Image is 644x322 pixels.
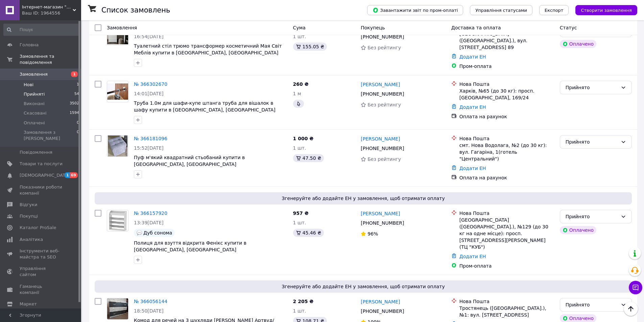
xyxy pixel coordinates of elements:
div: Оплачено [560,40,596,48]
span: Нові [24,82,33,88]
a: Пуф м'який квадратний стьобаний купити в [GEOGRAPHIC_DATA], [GEOGRAPHIC_DATA] [134,155,245,167]
span: Покупці [20,213,38,219]
span: 1 м [293,91,301,96]
span: 2 205 ₴ [293,299,314,304]
a: № 366056144 [134,299,167,304]
div: Оплата на рахунок [459,174,554,181]
span: Без рейтингу [367,45,401,50]
div: Пром-оплата [459,263,554,269]
div: Оплачено [560,226,596,234]
div: Нова Пошта [459,135,554,142]
a: [PERSON_NAME] [361,81,400,88]
div: 45.46 ₴ [293,229,324,237]
span: 1 000 ₴ [293,136,314,141]
span: Cума [293,25,306,30]
span: Управління статусами [475,8,527,13]
span: Без рейтингу [367,102,401,107]
button: Створити замовлення [575,5,637,15]
button: Експорт [539,5,569,15]
span: Прийняті [24,91,45,97]
input: Пошук [3,24,80,36]
button: Завантажити звіт по пром-оплаті [367,5,463,15]
a: Фото товару [107,210,128,231]
span: 18:50[DATE] [134,308,164,314]
div: [GEOGRAPHIC_DATA] ([GEOGRAPHIC_DATA].), вул. [STREET_ADDRESS] 89 [459,30,554,51]
span: 0 [77,129,79,142]
div: Харків, №65 (до 30 кг): просп. [GEOGRAPHIC_DATA], 169/24 [459,88,554,101]
div: Прийнято [566,213,618,220]
div: Прийнято [566,84,618,91]
span: Завантажити звіт по пром-оплаті [373,7,458,13]
img: Фото товару [108,210,127,231]
div: [PHONE_NUMBER] [359,306,405,316]
span: 96% [367,231,378,237]
span: Інтернет-магазин "Шафа-купе" [22,4,73,10]
div: смт. Нова Водолага, №2 (до 30 кг): вул. Гагаріна, 1(готель "Центральний") [459,142,554,162]
a: Додати ЕН [459,166,486,171]
span: Створити замовлення [581,8,632,13]
a: № 366157920 [134,210,167,216]
a: Фото товару [107,298,128,320]
button: Чат з покупцем [629,281,642,294]
span: Згенеруйте або додайте ЕН у замовлення, щоб отримати оплату [97,283,629,290]
a: Створити замовлення [569,7,637,13]
span: Полиця для взуття відкрита Фенікс купити в [GEOGRAPHIC_DATA], [GEOGRAPHIC_DATA] [134,240,246,252]
div: [GEOGRAPHIC_DATA] ([GEOGRAPHIC_DATA].), №129 (до 30 кг на одне місце): просп. [STREET_ADDRESS][PE... [459,217,554,250]
img: Фото товару [107,83,128,100]
div: [PHONE_NUMBER] [359,218,405,228]
div: 47.50 ₴ [293,154,324,162]
span: 1 [65,172,70,178]
span: Доставка та оплата [451,25,501,30]
span: 54 [74,91,79,97]
span: Гаманець компанії [20,283,63,296]
span: 1 [71,71,78,77]
span: Труба 1.0м для шафи-купе штанга труба для вішалок в шафу купити в [GEOGRAPHIC_DATA], [GEOGRAPHIC_... [134,100,276,113]
span: Виконані [24,101,45,107]
span: Товари та послуги [20,161,63,167]
span: Експорт [545,8,564,13]
div: Ваш ID: 1964556 [22,10,81,16]
span: Головна [20,42,39,48]
div: Нова Пошта [459,298,554,305]
span: Каталог ProSale [20,225,56,231]
span: Оплачені [24,120,45,126]
a: № 366302670 [134,81,167,87]
span: 957 ₴ [293,210,309,216]
span: Повідомлення [20,149,52,155]
span: Замовлення та повідомлення [20,53,81,66]
span: 69 [70,172,78,178]
span: Статус [560,25,577,30]
div: Нова Пошта [459,210,554,217]
span: 1 [77,82,79,88]
span: 16:54[DATE] [134,34,164,39]
span: Покупець [361,25,385,30]
span: Показники роботи компанії [20,184,63,196]
div: Прийнято [566,301,618,308]
div: Оплата на рахунок [459,113,554,120]
span: 1 шт. [293,34,306,39]
span: 260 ₴ [293,81,309,87]
span: 0 [77,120,79,126]
span: [DEMOGRAPHIC_DATA] [20,172,70,178]
div: [PHONE_NUMBER] [359,89,405,99]
span: Управління сайтом [20,266,63,278]
div: [PHONE_NUMBER] [359,144,405,153]
span: Дуб сонома [143,230,172,236]
span: 1 шт. [293,308,306,314]
span: 1 шт. [293,145,306,151]
img: Фото товару [108,135,127,156]
div: Прийнято [566,138,618,146]
a: [PERSON_NAME] [361,298,400,305]
a: Додати ЕН [459,54,486,59]
a: Туалетний стіл трюмо трансформер косметичний Мая Світ Меблів купити в [GEOGRAPHIC_DATA], [GEOGRAP... [134,43,282,55]
span: 15:52[DATE] [134,145,164,151]
div: Тростянець ([GEOGRAPHIC_DATA].), №1: вул. [STREET_ADDRESS] [459,305,554,318]
div: [PHONE_NUMBER] [359,32,405,42]
span: Замовлення [20,71,48,77]
img: :speech_balloon: [137,230,142,236]
img: Фото товару [107,298,128,319]
a: [PERSON_NAME] [361,210,400,217]
span: Інструменти веб-майстра та SEO [20,248,63,260]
